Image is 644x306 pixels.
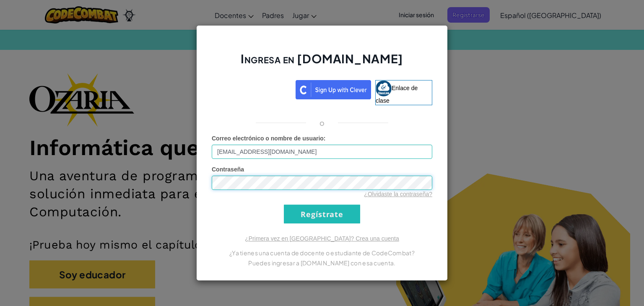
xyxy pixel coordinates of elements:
input: Regístrate [284,205,360,223]
font: Contraseña [212,166,244,173]
img: classlink-logo-small.png [376,80,392,96]
font: Puedes ingresar a [DOMAIN_NAME] con esa cuenta. [248,259,395,267]
a: ¿Primera vez en [GEOGRAPHIC_DATA]? Crea una cuenta [245,235,399,242]
font: Ingresa en [DOMAIN_NAME] [241,51,403,66]
font: ¿Ya tienes una cuenta de docente o estudiante de CodeCombat? [229,249,415,257]
a: ¿Olvidaste la contraseña? [364,191,432,197]
font: Enlace de clase [376,85,418,104]
img: clever_sso_button@2x.png [296,80,371,99]
font: Correo electrónico o nombre de usuario [212,135,324,142]
iframe: Botón de acceso con Google [208,79,296,98]
font: o [319,118,325,127]
font: : [324,135,326,142]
